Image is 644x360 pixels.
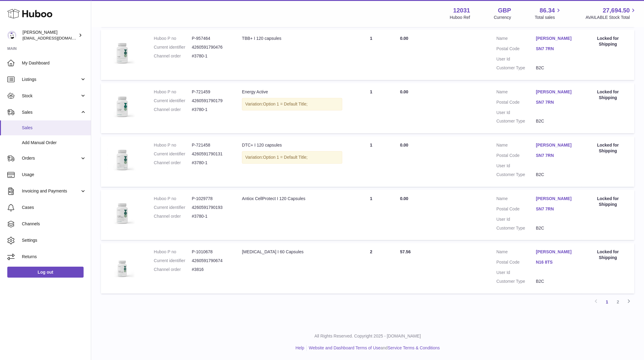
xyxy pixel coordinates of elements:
[22,125,86,131] span: Sales
[22,36,89,40] span: [EMAIL_ADDRESS][DOMAIN_NAME]
[587,249,628,261] div: Locked for Shipping
[154,53,192,59] dt: Channel order
[22,221,86,227] span: Channels
[154,205,192,210] dt: Current identifier
[496,163,536,169] dt: User Id
[242,151,342,164] div: Variation:
[192,53,230,59] dd: #3780-1
[154,160,192,166] dt: Channel order
[601,296,612,307] a: 1
[539,6,555,15] span: 86.34
[242,36,342,41] div: TBB+ I 120 capsules
[192,98,230,104] dd: 4260591790179
[496,36,536,43] dt: Name
[192,151,230,157] dd: 4260591790131
[154,196,192,202] dt: Huboo P no
[585,15,637,20] span: AVAILABLE Stock Total
[387,345,440,350] a: Service Terms & Conditions
[263,155,308,160] span: Option 1 = Default Title;
[192,205,230,210] dd: 4260591790193
[496,46,536,53] dt: Postal Code
[192,267,230,272] dd: #3816
[192,44,230,50] dd: 4260591790476
[107,196,137,226] img: 1737977430.jpg
[22,60,86,66] span: My Dashboard
[496,118,536,124] dt: Customer Type
[496,270,536,275] dt: User Id
[496,249,536,256] dt: Name
[154,44,192,50] dt: Current identifier
[536,118,575,124] dd: B2C
[348,243,394,293] td: 2
[96,333,639,339] p: All Rights Reserved. Copyright 2025 - [DOMAIN_NAME]
[496,99,536,107] dt: Postal Code
[585,6,637,20] a: 27,694.50 AVAILABLE Stock Total
[496,153,536,160] dt: Postal Code
[453,6,470,15] strong: 12031
[154,267,192,272] dt: Channel order
[192,107,230,112] dd: #3780-1
[192,249,230,255] dd: P-1010678
[400,249,411,254] span: 57.56
[22,140,86,146] span: Add Manual Order
[536,172,575,178] dd: B2C
[450,15,470,20] div: Huboo Ref
[22,172,86,178] span: Usage
[7,267,84,278] a: Log out
[498,6,511,15] strong: GBP
[496,259,536,267] dt: Postal Code
[603,6,630,15] span: 27,694.50
[192,160,230,166] dd: #3780-1
[22,93,80,99] span: Stock
[192,36,230,41] dd: P-957464
[496,225,536,231] dt: Customer Type
[496,279,536,284] dt: Customer Type
[22,109,80,115] span: Sales
[496,196,536,203] dt: Name
[348,136,394,187] td: 1
[7,31,16,40] img: admin@makewellforyou.com
[154,98,192,104] dt: Current identifier
[536,206,575,212] a: SN7 7RN
[612,296,623,307] a: 2
[496,65,536,71] dt: Customer Type
[587,142,628,154] div: Locked for Shipping
[242,89,342,95] div: Energy Active
[536,89,575,95] a: [PERSON_NAME]
[242,249,342,255] div: [MEDICAL_DATA] I 60 Capsules
[536,99,575,105] a: SN7 7RN
[496,172,536,178] dt: Customer Type
[536,142,575,148] a: [PERSON_NAME]
[242,142,342,148] div: DTC+ I 120 capsules
[536,249,575,255] a: [PERSON_NAME]
[587,196,628,207] div: Locked for Shipping
[22,237,86,243] span: Settings
[536,259,575,265] a: N16 8TS
[535,15,562,20] span: Total sales
[192,258,230,264] dd: 4260591790674
[496,216,536,222] dt: User Id
[192,142,230,148] dd: P-721458
[496,110,536,116] dt: User Id
[494,15,511,20] div: Currency
[400,89,408,94] span: 0.00
[154,107,192,112] dt: Channel order
[536,46,575,52] a: SN7 7RN
[242,196,342,202] div: Antiox CellProtect I 120 Capsules
[242,98,342,110] div: Variation:
[496,142,536,150] dt: Name
[536,225,575,231] dd: B2C
[154,89,192,95] dt: Huboo P no
[587,36,628,47] div: Locked for Shipping
[536,65,575,71] dd: B2C
[22,205,86,210] span: Cases
[154,249,192,255] dt: Huboo P no
[192,213,230,219] dd: #3780-1
[154,151,192,157] dt: Current identifier
[107,142,137,173] img: 120311718620566.jpg
[496,89,536,96] dt: Name
[107,89,137,119] img: 120311718620495.jpg
[400,36,408,41] span: 0.00
[154,142,192,148] dt: Huboo P no
[263,102,308,106] span: Option 1 = Default Title;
